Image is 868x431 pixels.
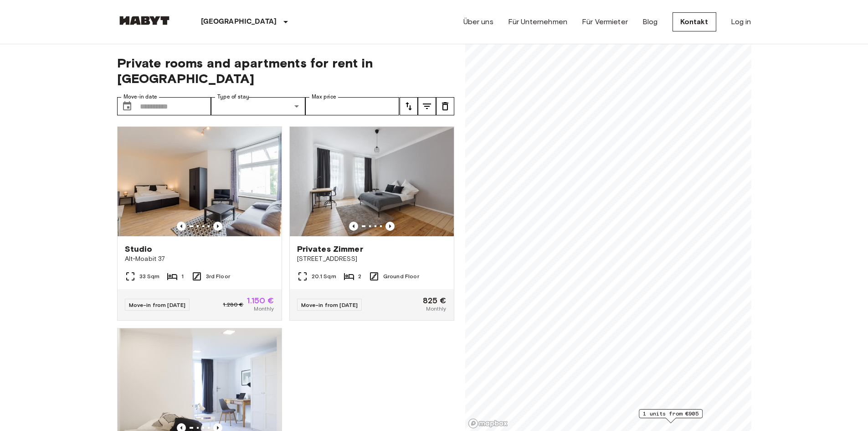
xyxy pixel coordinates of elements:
[247,296,274,305] span: 1.150 €
[582,16,628,27] a: Für Vermieter
[206,272,230,280] span: 3rd Floor
[418,97,436,115] button: tune
[123,93,157,101] label: Move-in date
[177,222,186,231] button: Previous image
[223,301,243,309] span: 1.280 €
[312,93,336,101] label: Max price
[125,244,153,254] span: Studio
[201,16,277,27] p: [GEOGRAPHIC_DATA]
[139,272,160,280] span: 33 Sqm
[642,16,658,27] a: Blog
[117,16,172,25] img: Habyt
[297,244,363,254] span: Privates Zimmer
[125,254,274,264] span: Alt-Moabit 37
[400,97,418,115] button: tune
[383,272,419,280] span: Ground Floor
[297,254,447,264] span: [STREET_ADDRESS]
[463,16,493,27] a: Über uns
[217,93,249,101] label: Type of stay
[129,301,186,308] span: Move-in from [DATE]
[385,222,395,231] button: Previous image
[117,126,282,321] a: Marketing picture of unit DE-01-087-003-01HPrevious imagePrevious imageStudioAlt-Moabit 3733 Sqm1...
[468,418,508,429] a: Mapbox logo
[118,97,136,115] button: Choose date
[436,97,454,115] button: tune
[731,16,751,27] a: Log in
[181,272,184,280] span: 1
[358,272,361,280] span: 2
[643,410,699,418] span: 1 units from €905
[290,127,454,236] img: Marketing picture of unit DE-01-472-001-001
[426,305,446,313] span: Monthly
[508,16,567,27] a: Für Unternehmen
[254,305,274,313] span: Monthly
[301,301,358,308] span: Move-in from [DATE]
[117,55,454,86] span: Private rooms and apartments for rent in [GEOGRAPHIC_DATA]
[312,272,336,280] span: 20.1 Sqm
[639,409,703,423] div: Map marker
[349,222,358,231] button: Previous image
[118,127,282,236] img: Marketing picture of unit DE-01-087-003-01H
[673,12,716,31] a: Kontakt
[213,222,222,231] button: Previous image
[289,126,454,321] a: Marketing picture of unit DE-01-472-001-001Previous imagePrevious imagePrivates Zimmer[STREET_ADD...
[423,296,447,305] span: 825 €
